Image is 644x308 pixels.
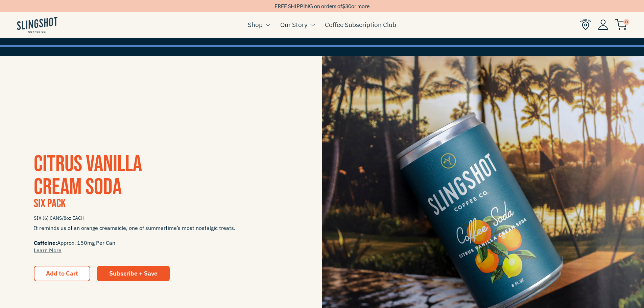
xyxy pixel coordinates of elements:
span: CITRUS VANILLA CREAM SODA [34,150,142,201]
span: 30 [345,3,351,9]
span: Subscribe + Save [109,269,158,277]
span: Six Pack [34,196,66,211]
a: Coffee Subscription Club [325,20,396,30]
span: Caffeine: [34,239,57,246]
a: 0 [615,21,627,29]
a: Our Story [280,20,307,30]
span: SIX (6) CANS/8oz EACH [34,212,288,224]
a: CITRUS VANILLACREAM SODA [34,150,142,201]
img: cart [615,19,627,30]
span: $ [342,3,345,9]
a: Subscribe + Save [97,266,170,281]
img: Account [598,19,608,30]
a: Learn More [34,247,62,254]
a: Shop [248,20,263,30]
span: 0 [623,19,629,25]
span: It reminds us of an orange creamsicle, one of summertime’s most nostalgic treats. Approx. 150mg P... [34,224,288,254]
img: Find Us [580,19,591,30]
